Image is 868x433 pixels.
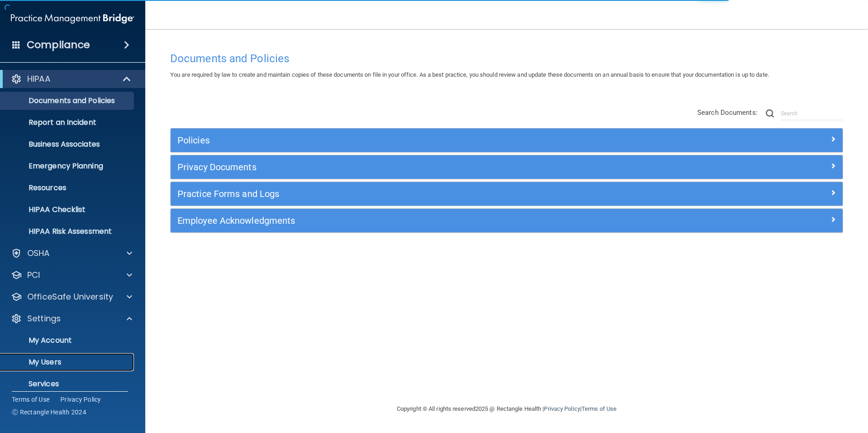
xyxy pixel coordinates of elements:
[766,109,774,118] img: ic-search.3b580494.png
[11,291,132,302] a: OfficeSafe University
[12,395,49,404] a: Terms of Use
[711,369,857,405] iframe: Drift Widget Chat Controller
[6,118,130,127] p: Report an Incident
[27,313,61,324] p: Settings
[12,408,86,417] span: Ⓒ Rectangle Health 2024
[27,248,50,259] p: OSHA
[697,108,758,117] span: Search Documents:
[6,162,130,171] p: Emergency Planning
[11,74,132,84] a: HIPAA
[6,96,130,105] p: Documents and Policies
[27,291,113,302] p: OfficeSafe University
[170,71,769,78] span: You are required by law to create and maintain copies of these documents on file in your office. ...
[178,162,668,172] h5: Privacy Documents
[178,187,836,201] a: Practice Forms and Logs
[6,140,130,149] p: Business Associates
[27,270,40,280] p: PCI
[6,336,130,345] p: My Account
[6,227,130,236] p: HIPAA Risk Assessment
[170,53,843,64] h4: Documents and Policies
[60,395,101,404] a: Privacy Policy
[27,74,50,84] p: HIPAA
[341,394,672,423] div: Copyright © All rights reserved 2025 @ Rectangle Health | |
[178,160,836,174] a: Privacy Documents
[6,358,130,367] p: My Users
[6,183,130,192] p: Resources
[6,205,130,214] p: HIPAA Checklist
[178,135,668,145] h5: Policies
[11,10,134,28] img: PMB logo
[11,248,132,259] a: OSHA
[781,107,843,120] input: Search
[582,405,616,412] a: Terms of Use
[544,405,580,412] a: Privacy Policy
[178,216,668,226] h5: Employee Acknowledgments
[27,39,90,51] h4: Compliance
[178,189,668,199] h5: Practice Forms and Logs
[11,270,132,280] a: PCI
[11,313,132,324] a: Settings
[178,213,836,228] a: Employee Acknowledgments
[178,133,836,148] a: Policies
[6,379,130,389] p: Services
